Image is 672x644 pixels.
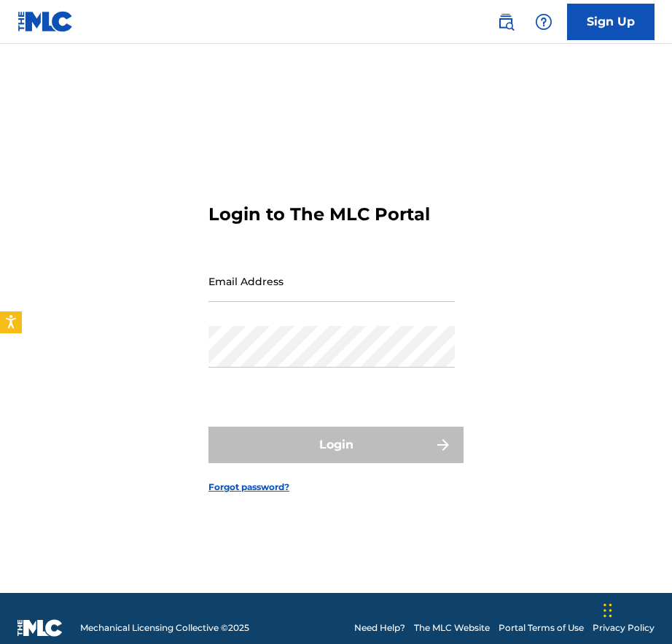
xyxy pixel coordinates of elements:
[354,621,405,635] a: Need Help?
[17,619,63,637] img: logo
[80,621,249,635] span: Mechanical Licensing Collective © 2025
[593,621,655,635] a: Privacy Policy
[491,7,520,36] a: Public Search
[567,4,655,40] a: Sign Up
[599,574,672,644] iframe: Chat Widget
[535,13,552,31] img: help
[17,11,74,32] img: MLC Logo
[414,621,490,635] a: The MLC Website
[208,203,430,225] h3: Login to The MLC Portal
[497,13,515,31] img: search
[499,621,584,635] a: Portal Terms of Use
[603,589,612,632] div: Drag
[529,7,558,36] div: Help
[208,481,289,494] a: Forgot password?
